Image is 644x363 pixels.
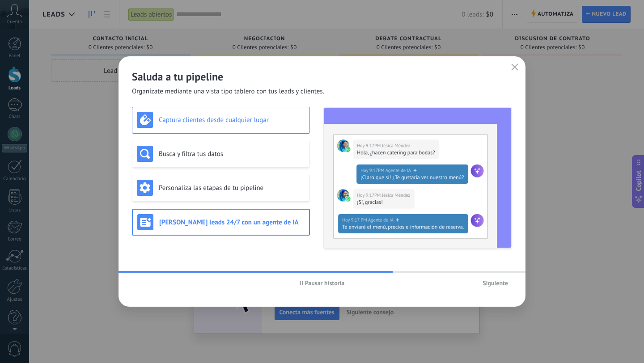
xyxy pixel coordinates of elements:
h3: Personaliza las etapas de tu pipeline [159,184,305,192]
h2: Saluda a tu pipeline [132,70,512,84]
h3: [PERSON_NAME] leads 24/7 con un agente de IA [159,218,305,227]
span: Pausar historia [305,280,345,286]
h3: Busca y filtra tus datos [159,150,305,158]
h3: Captura clientes desde cualquier lugar [159,116,305,124]
button: Pausar historia [296,276,349,290]
button: Siguiente [479,276,512,290]
span: Organízate mediante una vista tipo tablero con tus leads y clientes. [132,87,324,96]
span: Siguiente [483,280,508,286]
